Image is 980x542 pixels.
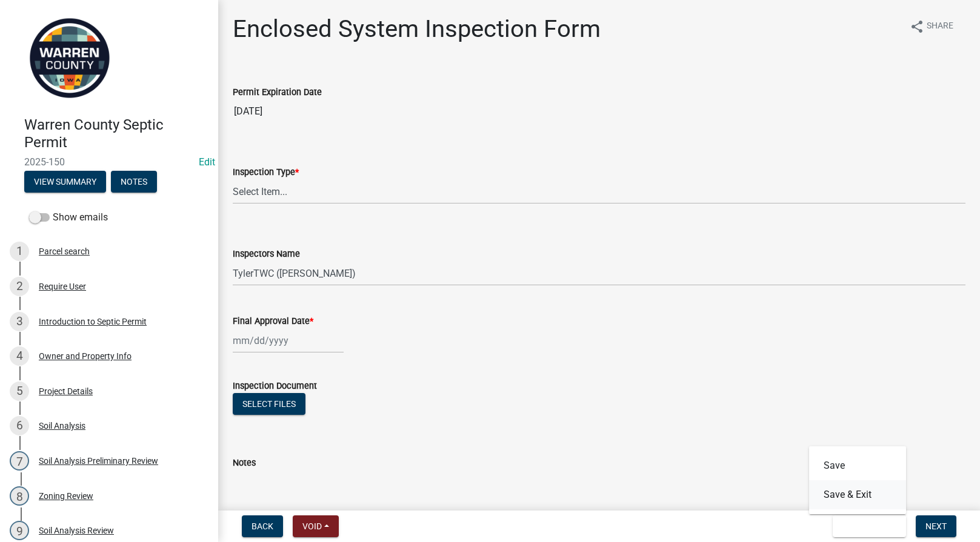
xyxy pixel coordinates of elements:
[10,416,29,435] div: 6
[10,346,29,366] div: 4
[24,116,208,151] h4: Warren County Septic Permit
[10,277,29,296] div: 2
[10,521,29,540] div: 9
[233,328,344,353] input: mm/dd/yyyy
[24,13,115,104] img: Warren County, Iowa
[233,459,256,468] label: Notes
[252,521,273,531] span: Back
[809,451,906,480] button: Save
[809,480,906,509] button: Save & Exit
[39,526,114,535] div: Soil Analysis Review
[916,515,956,537] button: Next
[39,317,147,326] div: Introduction to Septic Permit
[233,15,601,44] h1: Enclosed System Inspection Form
[293,515,339,537] button: Void
[39,247,90,256] div: Parcel search
[24,156,194,168] span: 2025-150
[199,156,215,168] a: Edit
[199,156,215,168] wm-modal-confirm: Edit Application Number
[39,492,93,500] div: Zoning Review
[10,242,29,261] div: 1
[925,521,947,531] span: Next
[39,421,85,430] div: Soil Analysis
[39,457,158,465] div: Soil Analysis Preliminary Review
[10,382,29,401] div: 5
[900,15,963,38] button: shareShare
[111,177,157,187] wm-modal-confirm: Notes
[24,171,106,193] button: View Summary
[242,515,283,537] button: Back
[927,19,953,34] span: Share
[233,382,317,391] label: Inspection Document
[29,210,108,225] label: Show emails
[111,171,157,193] button: Notes
[233,393,305,415] button: Select files
[10,451,29,471] div: 7
[10,486,29,506] div: 8
[233,88,322,97] label: Permit Expiration Date
[39,352,132,360] div: Owner and Property Info
[233,250,300,259] label: Inspectors Name
[809,446,906,514] div: Save & Exit
[39,282,86,291] div: Require User
[39,387,93,395] div: Project Details
[842,521,889,531] span: Save & Exit
[910,19,924,34] i: share
[24,177,106,187] wm-modal-confirm: Summary
[833,515,906,537] button: Save & Exit
[302,521,322,531] span: Void
[233,168,299,177] label: Inspection Type
[233,317,313,326] label: Final Approval Date
[10,312,29,331] div: 3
